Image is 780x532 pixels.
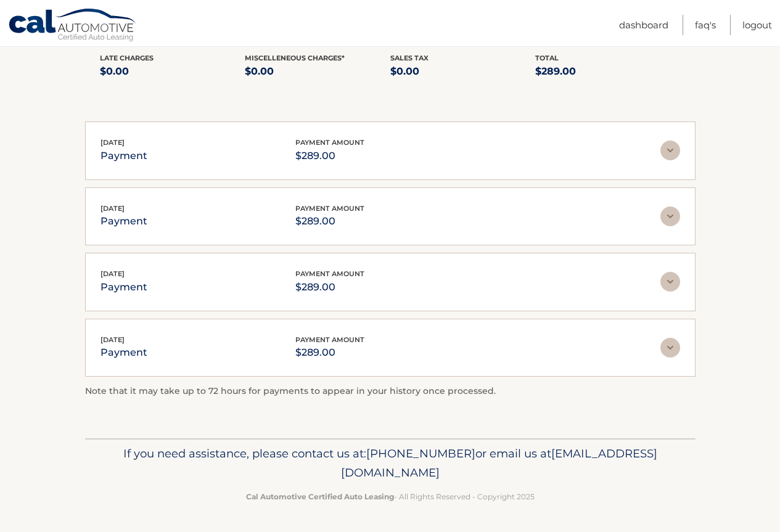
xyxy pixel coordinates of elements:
p: $289.00 [535,63,681,80]
p: $0.00 [100,63,245,80]
p: $0.00 [390,63,536,80]
p: If you need assistance, please contact us at: or email us at [93,444,688,483]
span: payment amount [295,335,364,344]
p: payment [101,213,147,230]
img: accordion-rest.svg [660,272,680,292]
a: Cal Automotive [8,8,138,44]
p: payment [101,147,147,165]
img: accordion-rest.svg [660,338,680,358]
img: accordion-rest.svg [660,141,680,160]
strong: Cal Automotive Certified Auto Leasing [246,492,394,501]
span: Miscelleneous Charges* [245,54,345,62]
p: payment [101,344,147,361]
p: - All Rights Reserved - Copyright 2025 [93,490,688,503]
span: Total [535,54,559,62]
p: $289.00 [295,279,364,296]
p: $289.00 [295,147,364,165]
span: [PHONE_NUMBER] [366,446,475,460]
p: $289.00 [295,344,364,361]
img: accordion-rest.svg [660,207,680,226]
a: Logout [742,15,772,35]
span: [DATE] [101,204,125,213]
a: FAQ's [695,15,716,35]
span: [DATE] [101,335,125,344]
span: payment amount [295,204,364,213]
a: Dashboard [619,15,668,35]
span: [DATE] [101,138,125,147]
span: payment amount [295,269,364,278]
p: Note that it may take up to 72 hours for payments to appear in your history once processed. [85,384,696,399]
span: payment amount [295,138,364,147]
p: payment [101,279,147,296]
p: $289.00 [295,213,364,230]
p: $0.00 [245,63,390,80]
span: Sales Tax [390,54,429,62]
span: [DATE] [101,269,125,278]
span: Late Charges [100,54,154,62]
